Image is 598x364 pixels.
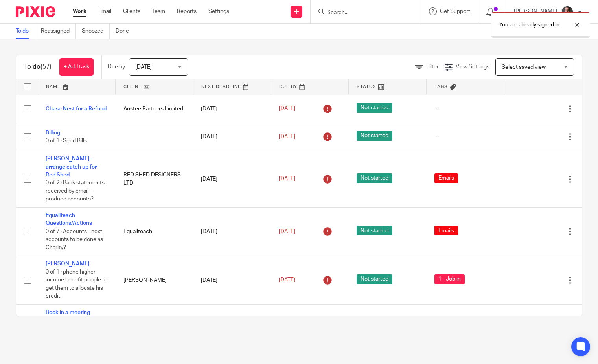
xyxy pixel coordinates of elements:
img: CP%20Headshot.jpeg [561,6,574,18]
span: Tags [434,85,448,89]
a: Reports [177,7,197,15]
a: Work [73,7,86,15]
p: You are already signed in. [499,21,561,29]
a: Settings [208,7,229,15]
span: Emails [434,173,458,183]
span: View Settings [456,64,489,70]
span: Not started [357,103,392,113]
span: Not started [357,274,392,284]
td: [DATE] [193,95,271,123]
td: [DATE] [193,256,271,305]
td: [PERSON_NAME] [116,305,193,345]
h1: To do [24,63,52,71]
span: [DATE] [279,106,295,112]
a: Billing [46,130,60,136]
div: --- [434,133,497,141]
span: Not started [357,173,392,183]
a: Equaliteach Questions/Actions [46,213,92,226]
span: [DATE] [279,278,295,283]
a: Book in a meeting [46,310,90,315]
td: [DATE] [193,305,271,345]
div: --- [434,105,497,113]
td: [DATE] [193,208,271,256]
p: Due by [108,63,125,71]
td: Equaliteach [116,208,193,256]
td: [PERSON_NAME] [116,256,193,305]
a: Email [98,7,111,15]
span: 1 - Job in [434,274,465,284]
a: Reassigned [41,24,76,39]
td: [DATE] [193,151,271,208]
a: [PERSON_NAME] - arrange catch up for Red Shed [46,156,97,178]
span: [DATE] [279,229,295,234]
span: 0 of 1 · phone higher income benefit people to get them to allocate his credit [46,269,107,299]
a: Snoozed [82,24,110,39]
a: To do [16,24,35,39]
td: RED SHED DESIGNERS LTD [116,151,193,208]
td: Anstee Partners Limited [116,95,193,123]
span: [DATE] [279,176,295,182]
span: Not started [357,226,392,235]
span: (57) [40,64,52,70]
a: Chase Nest for a Refund [46,106,107,112]
span: [DATE] [135,64,152,70]
span: Filter [426,64,439,70]
img: Pixie [16,6,55,17]
td: [DATE] [193,123,271,151]
a: [PERSON_NAME] [46,261,89,267]
a: Done [116,24,135,39]
span: 0 of 2 · Bank statements received by email - produce accounts? [46,180,105,202]
span: Not started [357,131,392,141]
span: 0 of 1 · Send Bills [46,138,87,143]
span: [DATE] [279,134,295,140]
a: Team [152,7,165,15]
span: Emails [434,226,458,235]
a: + Add task [59,58,94,76]
span: Select saved view [502,64,546,70]
a: Clients [123,7,140,15]
span: 0 of 7 · Accounts - next accounts to be done as Charity? [46,229,103,250]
